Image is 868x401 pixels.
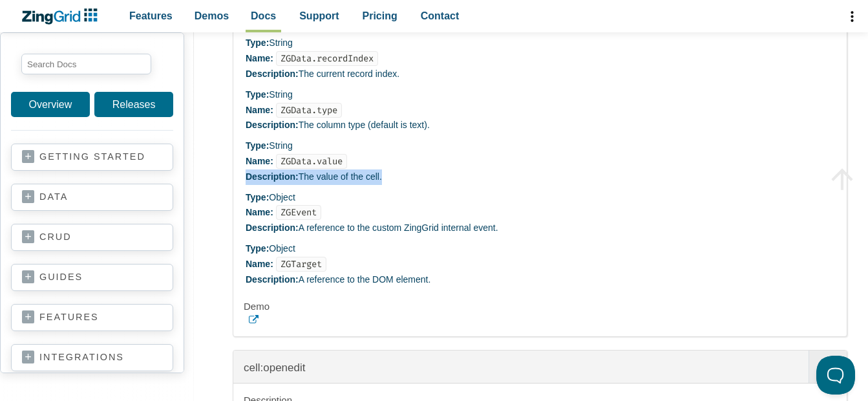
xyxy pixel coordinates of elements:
strong: Type: [246,243,269,254]
a: cell:openedit [244,362,305,374]
span: Demos [195,7,229,25]
strong: Name: [246,207,273,217]
a: data [22,191,162,204]
a: guides [22,271,162,284]
strong: Name: [246,156,273,166]
strong: Description: [246,120,299,130]
strong: Type: [246,89,269,100]
code: ZGTarget [276,257,326,272]
strong: Description: [246,69,299,79]
a: Releases [94,92,173,117]
strong: Name: [246,105,273,115]
li: Object A reference to the DOM element. [246,241,836,287]
code: ZGEvent [276,205,321,220]
a: features [22,311,162,324]
li: String The current record index. [246,36,836,81]
span: Contact [421,7,460,25]
iframe: Toggle Customer Support [816,356,855,395]
a: ZingChart Logo. Click to return to the homepage [21,8,104,25]
li: String The value of the cell. [246,138,836,184]
strong: Type: [246,38,269,48]
li: String The column type (default is text). [246,87,836,133]
a: crud [22,231,162,244]
strong: Name: [246,53,273,63]
code: ZGData.value [276,154,347,169]
span: Support [299,7,339,25]
strong: Type: [246,140,269,151]
li: Object A reference to the custom ZingGrid internal event. [246,190,836,236]
a: getting started [22,151,162,164]
a: Overview [11,92,90,117]
code: ZGData.recordIndex [276,51,378,66]
span: Docs [251,7,276,25]
strong: Description: [246,222,299,233]
span: Features [129,7,173,25]
strong: Description: [246,274,299,285]
strong: Name: [246,259,273,269]
code: ZGData.type [276,103,342,118]
strong: Description: [246,171,299,182]
a: integrations [22,351,162,364]
strong: Type: [246,192,269,202]
input: search input [21,54,151,74]
span: Pricing [363,7,397,25]
h4: Demo [244,300,836,313]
